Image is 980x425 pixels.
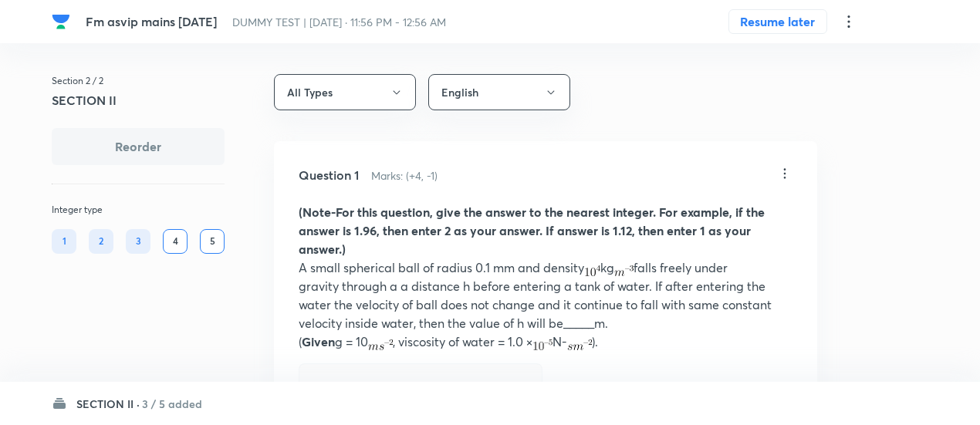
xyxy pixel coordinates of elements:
[371,167,438,184] h6: Marks: (+4, -1)
[299,166,359,184] h5: Question 1
[368,339,393,350] img: ms^{–2}
[52,229,76,254] div: 1
[126,229,150,254] div: 3
[89,229,113,254] div: 2
[274,74,416,110] button: All Types
[428,74,570,110] button: English
[728,9,827,34] button: Resume later
[232,15,446,29] span: DUMMY TEST | [DATE] · 11:56 PM - 12:56 AM
[76,396,140,412] h6: SECTION II ·
[52,12,70,31] img: Company Logo
[299,258,792,332] p: A small spherical ball of radius 0.1 mm and density kg falls freely under gravity through a a dis...
[52,91,225,110] h5: SECTION II
[52,12,73,31] a: Company Logo
[52,74,225,88] p: Section 2 / 2
[200,229,225,254] div: 5
[52,128,225,165] button: Reorder
[532,339,553,350] img: 10^{–5}
[299,332,792,351] p: ( g = 10 , viscosity of water = 1.0 × N- ).
[614,265,634,276] img: m^{–3}
[567,339,592,350] img: sm^{–2}
[302,333,335,349] strong: Given
[324,379,338,393] div: 20
[584,265,600,276] img: 10^4
[142,396,202,412] h6: 3 / 5 added
[52,203,225,217] p: Integer type
[163,229,188,254] div: 4
[86,13,217,29] span: Fm asvip mains [DATE]
[299,204,765,257] strong: (Note-For this question, give the answer to the nearest integer. For example, if the answer is 1....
